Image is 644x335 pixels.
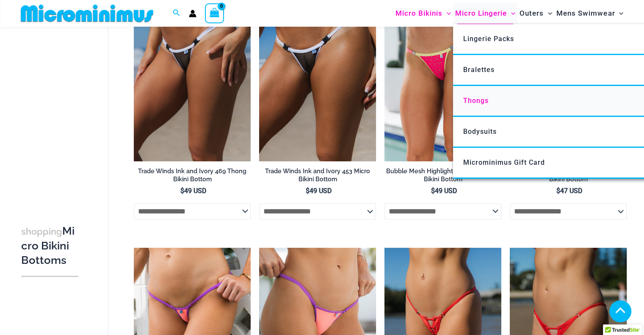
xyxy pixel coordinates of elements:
[431,187,435,195] span: $
[463,35,514,43] span: Lingerie Packs
[17,4,157,23] img: MM SHOP LOGO FLAT
[384,167,501,183] h2: Bubble Mesh Highlight Pink 469 Thong Bikini Bottom
[431,187,457,195] bdi: 49 USD
[463,158,545,166] span: Microminimus Gift Card
[189,10,196,17] a: Account icon link
[463,127,497,136] span: Bodysuits
[507,3,515,24] span: Menu Toggle
[517,3,554,24] a: OutersMenu ToggleMenu Toggle
[384,167,501,186] a: Bubble Mesh Highlight Pink 469 Thong Bikini Bottom
[306,187,332,195] bdi: 49 USD
[556,187,582,195] bdi: 47 USD
[205,3,224,23] a: View Shopping Cart, empty
[393,3,453,24] a: Micro BikinisMenu ToggleMenu Toggle
[180,187,184,195] span: $
[442,3,451,24] span: Menu Toggle
[259,167,376,183] h2: Trade Winds Ink and Ivory 453 Micro Bikini Bottom
[556,3,615,24] span: Mens Swimwear
[306,187,310,195] span: $
[453,3,517,24] a: Micro LingerieMenu ToggleMenu Toggle
[455,3,507,24] span: Micro Lingerie
[259,167,376,186] a: Trade Winds Ink and Ivory 453 Micro Bikini Bottom
[520,3,544,24] span: Outers
[173,8,180,19] a: Search icon link
[615,3,623,24] span: Menu Toggle
[463,66,495,74] span: Bralettes
[544,3,552,24] span: Menu Toggle
[134,167,251,186] a: Trade Winds Ink and Ivory 469 Thong Bikini Bottom
[556,187,560,195] span: $
[134,167,251,183] h2: Trade Winds Ink and Ivory 469 Thong Bikini Bottom
[21,226,62,237] span: shopping
[554,3,625,24] a: Mens SwimwearMenu ToggleMenu Toggle
[463,97,489,105] span: Thongs
[180,187,206,195] bdi: 49 USD
[395,3,442,24] span: Micro Bikinis
[21,28,97,198] iframe: TrustedSite Certified
[392,1,627,25] nav: Site Navigation
[21,224,78,267] h3: Micro Bikini Bottoms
